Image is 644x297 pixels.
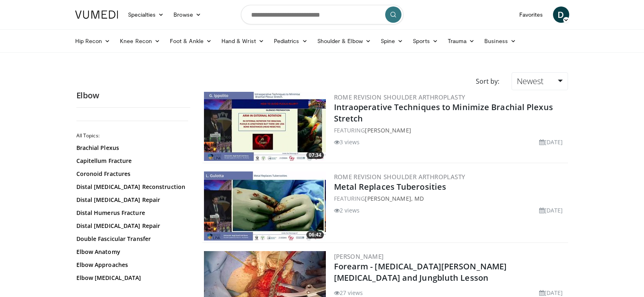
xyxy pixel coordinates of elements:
[443,33,480,49] a: Trauma
[512,72,568,90] a: Newest
[553,7,569,23] a: D
[312,33,376,49] a: Shoulder & Elbow
[76,235,186,243] a: Double Fascicular Transfer
[334,173,466,181] a: Rome Revision Shoulder Arthroplasty
[306,231,324,238] span: 06:42
[76,261,186,269] a: Elbow Approaches
[76,170,186,178] a: Coronoid Fractures
[334,288,363,297] li: 27 views
[169,7,206,23] a: Browse
[306,152,324,159] span: 07:34
[76,144,186,152] a: Brachial Plexus
[204,92,326,161] img: 79664923-6c7d-4073-92b0-8b70bf8165f2.300x170_q85_crop-smart_upscale.jpg
[470,72,505,90] div: Sort by:
[76,209,186,217] a: Distal Humerus Fracture
[76,90,190,101] h2: Elbow
[76,132,188,139] h2: All Topics:
[115,33,165,49] a: Knee Recon
[539,206,563,215] li: [DATE]
[76,222,186,230] a: Distal [MEDICAL_DATA] Repair
[334,194,566,203] div: FEATURING
[539,288,563,297] li: [DATE]
[376,33,408,49] a: Spine
[76,196,186,204] a: Distal [MEDICAL_DATA] Repair
[123,7,169,23] a: Specialties
[76,248,186,256] a: Elbow Anatomy
[76,157,186,165] a: Capitellum Fracture
[334,261,507,283] a: Forearm - [MEDICAL_DATA][PERSON_NAME][MEDICAL_DATA] and Jungbluth Lesson
[165,33,217,49] a: Foot & Ankle
[479,33,521,49] a: Business
[365,195,424,202] a: [PERSON_NAME], MD
[408,33,443,49] a: Sports
[334,102,553,124] a: Intraoperative Techniques to Minimize Brachial Plexus Stretch
[76,287,186,295] a: [MEDICAL_DATA]
[204,171,326,241] img: 98ea1a58-a5eb-4fce-a648-f8b41e99bb4c.300x170_q85_crop-smart_upscale.jpg
[334,126,566,134] div: FEATURING
[204,92,326,161] a: 07:34
[334,181,447,192] a: Metal Replaces Tuberosities
[539,138,563,146] li: [DATE]
[76,274,186,282] a: Elbow [MEDICAL_DATA]
[514,7,548,23] a: Favorites
[241,5,403,24] input: Search topics, interventions
[76,183,186,191] a: Distal [MEDICAL_DATA] Reconstruction
[204,171,326,241] a: 06:42
[70,33,115,49] a: Hip Recon
[334,252,384,260] a: [PERSON_NAME]
[334,138,360,146] li: 3 views
[269,33,312,49] a: Pediatrics
[75,11,118,19] img: VuMedi Logo
[517,76,544,87] span: Newest
[334,93,466,101] a: Rome Revision Shoulder Arthroplasty
[217,33,269,49] a: Hand & Wrist
[365,126,411,134] a: [PERSON_NAME]
[334,206,360,215] li: 2 views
